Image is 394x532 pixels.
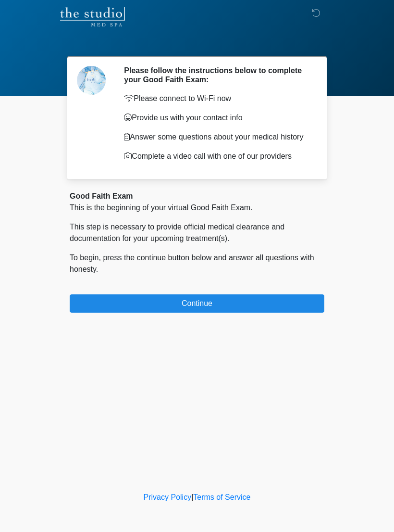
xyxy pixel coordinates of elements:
[193,493,250,501] a: Terms of Service
[70,202,324,214] p: This is the beginning of your virtual Good Faith Exam.
[124,93,310,104] p: Please connect to Wi-Fi now
[124,131,310,143] p: Answer some questions about your medical history
[60,7,125,26] img: The Studio Med Spa Logo
[124,112,310,124] p: Provide us with your contact info
[62,35,332,52] h1: ‎ ‎
[70,221,324,244] p: This step is necessary to provide official medical clearance and documentation for your upcoming ...
[70,294,324,313] button: Continue
[124,151,310,162] p: Complete a video call with one of our providers
[191,493,193,501] a: |
[70,190,324,202] div: Good Faith Exam
[70,252,324,275] p: To begin, press the continue button below and answer all questions with honesty.
[77,66,106,95] img: Agent Avatar
[124,66,310,84] h2: Please follow the instructions below to complete your Good Faith Exam:
[144,493,192,501] a: Privacy Policy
